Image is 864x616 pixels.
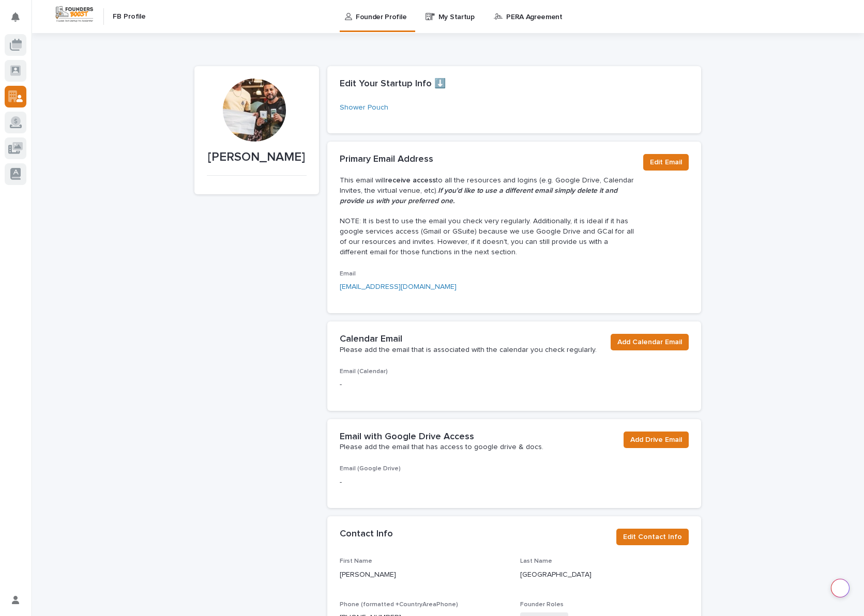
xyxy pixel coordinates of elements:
[617,337,682,347] span: Add Calendar Email
[340,102,388,113] a: Shower Pouch
[340,477,689,488] p: -
[520,569,689,580] p: [GEOGRAPHIC_DATA]
[54,5,95,24] img: Workspace Logo
[340,379,689,390] p: -
[624,432,689,448] button: Add Drive Email
[623,532,682,542] span: Edit Contact Info
[207,150,307,165] p: [PERSON_NAME]
[340,529,393,540] h2: Contact Info
[340,602,458,608] span: Phone (formatted +CountryAreaPhone)
[340,217,635,258] p: NOTE: It is best to use the email you check very regularly. Additionally, it is ideal if it has g...
[340,569,508,580] p: [PERSON_NAME]
[630,435,682,445] span: Add Drive Email
[611,334,689,350] button: Add Calendar Email
[385,177,436,184] strong: receive access
[340,442,615,453] p: Please add the email that has access to google drive & docs.
[650,157,682,167] span: Edit Email
[340,466,401,472] span: Email (Google Drive)
[520,602,564,608] span: Founder Roles
[340,334,402,345] h2: Calendar Email
[340,176,635,207] p: This email will to all the resources and logins (e.g. Google Drive, Calendar Invites, the virtual...
[340,187,619,205] em: If you'd like to use a different email simply delete it and provide us with your preferred one.
[340,271,356,277] span: Email
[340,79,446,90] h2: Edit Your Startup Info ⬇️
[520,558,552,564] span: Last Name
[616,529,689,545] button: Edit Contact Info
[13,12,26,29] div: Notifications
[5,6,26,28] button: Notifications
[113,12,146,21] h2: FB Profile
[340,558,372,564] span: First Name
[340,283,457,290] a: [EMAIL_ADDRESS][DOMAIN_NAME]
[340,154,433,165] h2: Primary Email Address
[340,432,474,443] h2: Email with Google Drive Access
[340,345,602,356] p: Please add the email that is associated with the calendar you check regularly.
[643,154,689,171] button: Edit Email
[340,368,388,375] span: Email (Calendar)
